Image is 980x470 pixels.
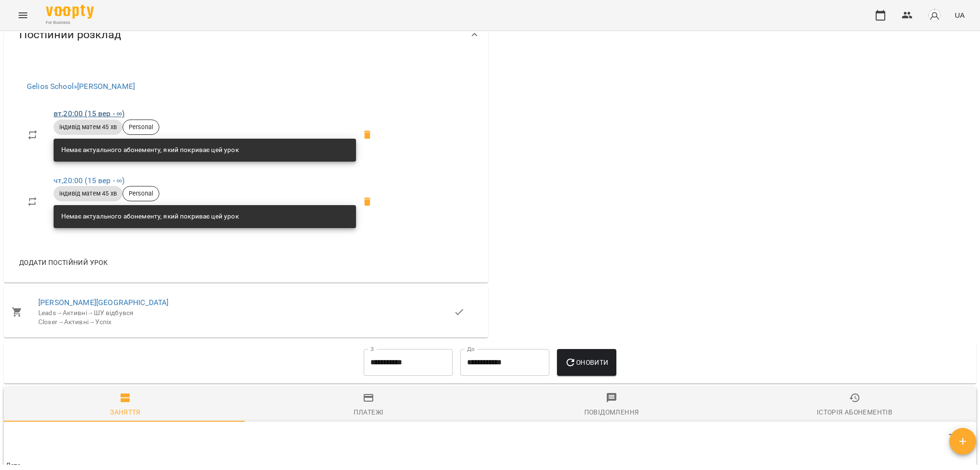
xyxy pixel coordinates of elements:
span: Постійний розклад [19,27,121,42]
span: Personal [123,189,159,198]
a: [PERSON_NAME][GEOGRAPHIC_DATA] [38,298,168,307]
span: індивід матем 45 хв [54,189,122,198]
div: Table Toolbar [4,422,976,452]
div: Повідомлення [584,406,639,418]
img: avatar_s.png [928,9,941,22]
div: Немає актуального абонементу, який покриває цей урок [61,142,239,159]
span: UA [955,10,965,20]
span: → [57,318,64,326]
div: Closer Активні Успіх [38,317,454,327]
span: Додати постійний урок [19,257,108,268]
a: вт,20:00 (15 вер - ∞) [54,109,124,118]
span: Personal [123,123,159,131]
span: Видалити приватний урок Галина Литвин чт 20:00 клієнта П’янков Максим [356,190,379,213]
div: Заняття [110,406,141,418]
span: Оновити [565,357,608,368]
div: Постійний розклад [4,10,488,59]
span: Видалити приватний урок Галина Литвин вт 20:00 клієнта П’янков Максим [356,123,379,146]
span: індивід матем 45 хв [54,123,122,131]
span: → [56,309,63,317]
div: Немає актуального абонементу, який покриває цей урок [61,208,239,225]
div: Платежі [354,406,384,418]
span: For Business [46,20,94,26]
button: Додати постійний урок [15,254,111,271]
button: UA [951,6,969,24]
a: чт,20:00 (15 вер - ∞) [54,176,124,185]
button: Menu [11,4,34,27]
button: Оновити [557,349,616,376]
span: → [87,309,94,317]
div: Історія абонементів [817,406,892,418]
a: Gelios School»[PERSON_NAME] [27,82,135,91]
img: Voopty Logo [46,5,94,19]
button: Фільтр [942,426,965,448]
span: → [89,318,95,326]
div: Leads Активні ШУ відбувся [38,308,454,318]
